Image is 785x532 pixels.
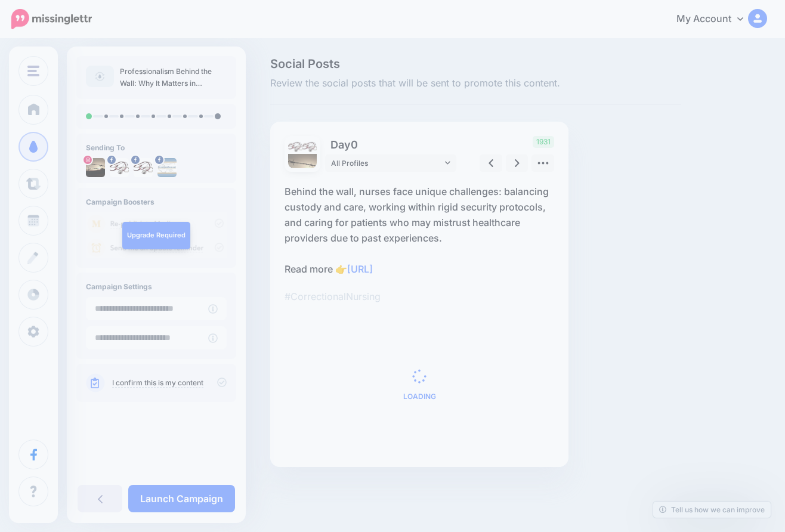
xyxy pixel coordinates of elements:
[285,289,554,304] p: #CorrectionalNursing
[11,9,92,29] img: Missinglettr
[86,282,227,291] h4: Campaign Settings
[157,158,177,177] img: picture-bsa65786.png
[325,136,458,153] p: Day
[120,66,227,89] p: Professionalism Behind the Wall: Why It Matters in Correctional Nursing
[112,378,203,388] a: I confirm this is my content
[27,66,39,76] img: menu.png
[665,5,767,34] a: My Account
[270,76,681,91] span: Review the social posts that will be sent to promote this content.
[347,263,373,275] a: [URL]
[351,138,358,151] span: 0
[86,143,227,152] h4: Sending To
[86,158,105,177] img: 240573482_273509684218796_3239014384347604911_n-bsa107123.jpg
[134,158,153,177] img: picture-bsa65386.png
[325,154,456,172] a: All Profiles
[86,197,227,206] h4: Campaign Boosters
[270,58,681,70] span: Social Posts
[533,136,554,148] span: 1931
[285,184,554,277] p: Behind the wall, nurses face unique challenges: balancing custody and care, working within rigid ...
[653,502,771,518] a: Tell us how we can improve
[86,66,114,87] img: article-default-image-icon.png
[288,140,302,154] img: picture-bsa65385.png
[302,140,317,154] img: picture-bsa65386.png
[110,158,129,177] img: picture-bsa65385.png
[86,212,227,258] img: campaign_review_boosters.png
[288,154,317,183] img: 240573482_273509684218796_3239014384347604911_n-bsa107123.jpg
[403,369,436,400] div: Loading
[331,157,442,169] span: All Profiles
[122,222,190,249] a: Upgrade Required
